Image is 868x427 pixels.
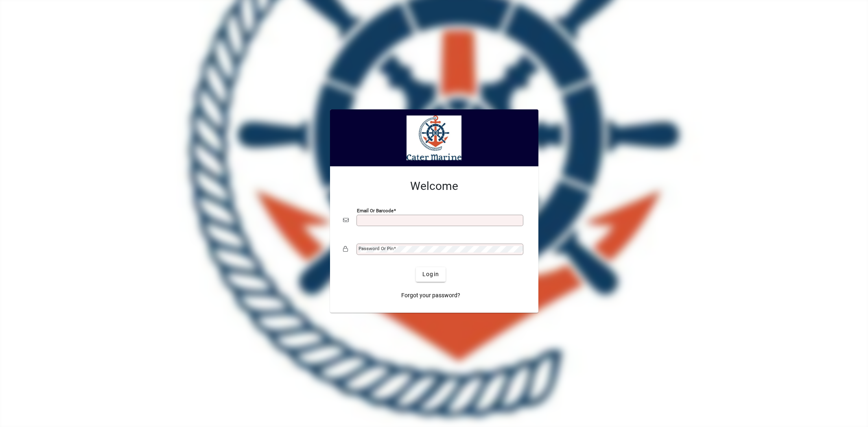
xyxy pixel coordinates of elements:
[343,179,525,193] h2: Welcome
[357,207,394,213] mat-label: Email or Barcode
[359,246,394,251] mat-label: Password or Pin
[422,270,439,279] span: Login
[398,288,464,303] a: Forgot your password?
[416,267,446,282] button: Login
[401,291,460,300] span: Forgot your password?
